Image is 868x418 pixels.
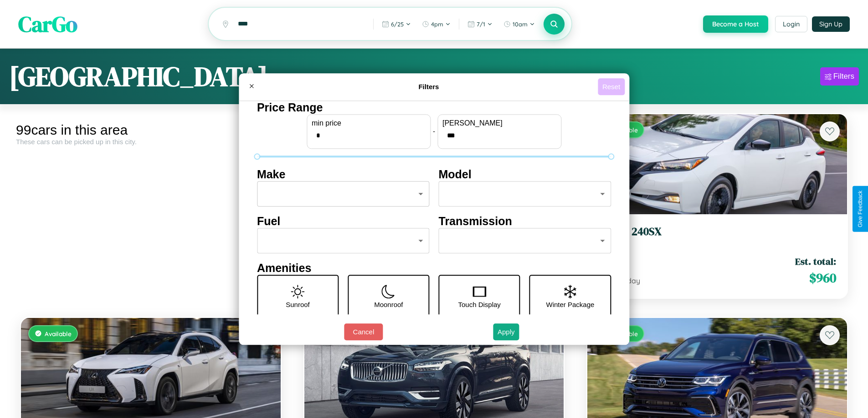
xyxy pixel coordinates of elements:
[16,138,286,146] div: These cars can be picked up in this city.
[45,330,72,337] span: Available
[439,215,611,228] h4: Transmission
[703,15,768,33] button: Become a Host
[374,298,403,311] p: Moonroof
[775,16,807,32] button: Login
[18,9,77,39] span: CarGo
[463,17,497,31] button: 7/1
[546,298,595,311] p: Winter Package
[513,20,528,28] span: 10am
[312,119,426,127] label: min price
[439,168,611,181] h4: Model
[477,20,485,28] span: 7 / 1
[286,298,310,311] p: Sunroof
[391,20,404,28] span: 6 / 25
[417,17,455,31] button: 4pm
[9,58,268,95] h1: [GEOGRAPHIC_DATA]
[257,215,430,228] h4: Fuel
[431,20,443,28] span: 4pm
[812,16,850,32] button: Sign Up
[16,122,286,138] div: 99 cars in this area
[260,83,598,91] h4: Filters
[458,298,500,311] p: Touch Display
[857,191,863,227] div: Give Feedback
[344,323,383,340] button: Cancel
[621,276,640,285] span: / day
[598,225,836,247] a: Nissan 240SX2019
[833,72,854,81] div: Filters
[433,125,435,137] p: -
[377,17,416,31] button: 6/25
[598,78,625,95] button: Reset
[257,168,430,181] h4: Make
[257,101,611,114] h4: Price Range
[795,255,836,268] span: Est. total:
[493,323,519,340] button: Apply
[809,269,836,287] span: $ 960
[598,225,836,238] h3: Nissan 240SX
[257,262,611,275] h4: Amenities
[499,17,539,31] button: 10am
[820,67,859,86] button: Filters
[442,119,556,127] label: [PERSON_NAME]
